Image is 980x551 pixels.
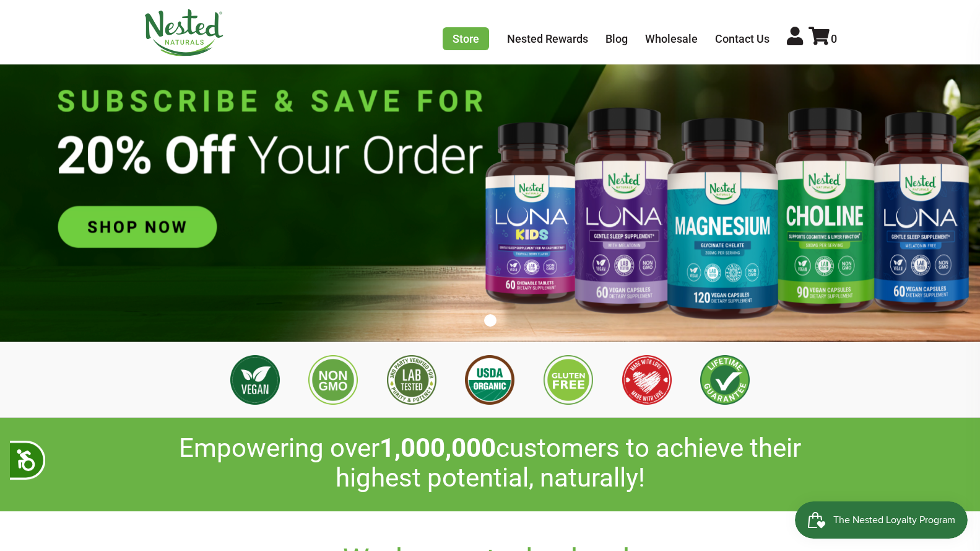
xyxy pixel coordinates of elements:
[622,355,672,405] img: Made with Love
[605,32,628,45] a: Blog
[831,32,837,45] span: 0
[645,32,698,45] a: Wholesale
[465,355,514,405] img: USDA Organic
[809,32,837,45] a: 0
[379,433,496,463] span: 1,000,000
[144,433,837,493] h2: Empowering over customers to achieve their highest potential, naturally!
[507,32,588,45] a: Nested Rewards
[544,355,593,405] img: Gluten Free
[715,32,770,45] a: Contact Us
[700,355,750,405] img: Lifetime Guarantee
[443,27,489,50] a: Store
[387,355,436,405] img: 3rd Party Lab Tested
[484,314,497,327] button: 1 of 1
[795,501,968,539] iframe: Button to open loyalty program pop-up
[308,355,358,405] img: Non GMO
[230,355,280,405] img: Vegan
[144,9,224,56] img: Nested Naturals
